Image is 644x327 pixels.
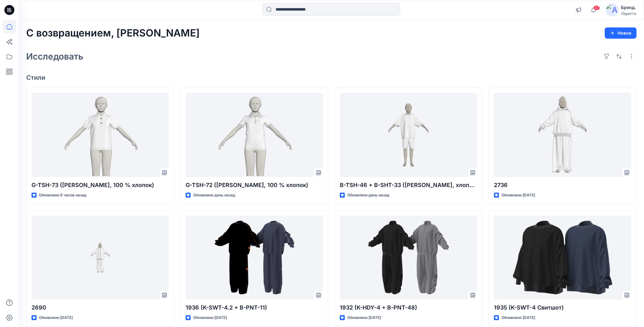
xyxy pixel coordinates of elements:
a: 1936 (K-SWT-4.2 + B-PNT-11) [186,215,323,300]
ya-tr-span: Обновлено день назад [193,193,235,197]
img: аватар [606,4,618,16]
a: 2736 [494,93,631,177]
p: G-TSH-73 ([PERSON_NAME], 100 % хлопок) [32,181,169,190]
a: 1932 (K-HDY-4 + B-PNT-48) [340,215,477,300]
p: Обновлено день назад [347,192,389,199]
a: 2690 [32,215,169,300]
a: G-TSH-72 (Пенье WFACE Пике, 100 % хлопок) [186,93,323,177]
button: Новое [605,27,637,39]
p: Обновлено [DATE] [501,315,535,321]
ya-tr-span: 1932 (K-HDY-4 + B-PNT-48) [340,304,417,311]
p: G-TSH-72 ([PERSON_NAME], 100 % хлопок) [186,181,323,190]
ya-tr-span: B-TSH-46 + B-SHT-33 ([PERSON_NAME], хлопок 77 %, полиэстер 23 %) [340,182,542,188]
span: 47 [593,5,600,10]
a: G-TSH-73 (Пенье WFACE Пике, 100 % хлопок) [32,93,169,177]
p: 2736 [494,181,631,190]
p: Обновлено [DATE] [193,315,227,321]
ya-tr-span: С возвращением, [PERSON_NAME] [26,27,200,39]
p: Обновлено [DATE] [501,192,535,199]
ya-tr-span: Исследовать [26,51,83,62]
ya-tr-span: Обновлено 6 часов назад [39,193,86,197]
p: 1936 (K-SWT-4.2 + B-PNT-11) [186,303,323,312]
p: 2690 [32,303,169,312]
p: Обновлено [DATE] [347,315,381,321]
ya-tr-span: Ларетто [621,11,636,16]
ya-tr-span: Стили [26,74,45,81]
ya-tr-span: Бренд. [621,5,636,10]
ya-tr-span: 1935 (K-SWT-4 Свитшот) [494,304,564,311]
a: B-TSH-46 + B-SHT-33 (Пенье WFACE Пике, хлопок 77 %, полиэстер 23 %) [340,93,477,177]
ya-tr-span: Обновлено [DATE] [39,315,73,320]
a: 1935 (K-SWT-4 Свитшот) [494,215,631,300]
